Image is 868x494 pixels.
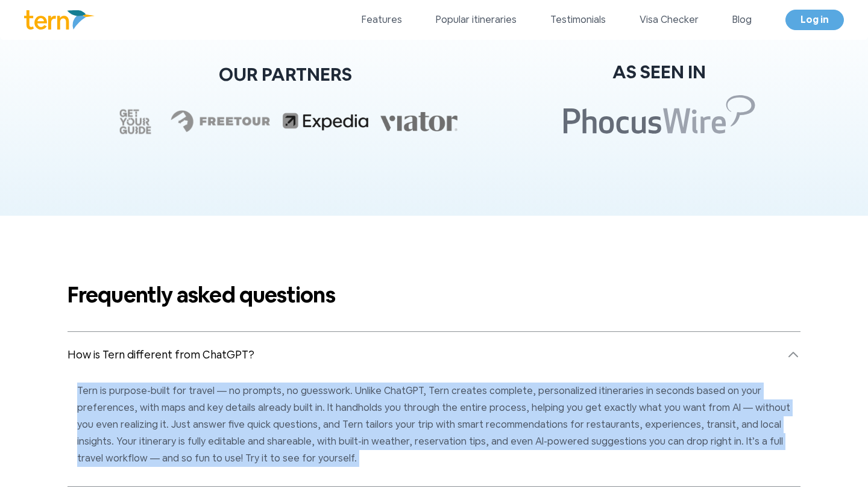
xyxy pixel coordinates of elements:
[113,102,158,141] img: getyourguide
[362,13,402,27] a: Features
[640,13,699,27] a: Visa Checker
[24,10,95,30] img: Logo
[68,332,800,378] button: How is Tern different from ChatGPT?
[564,95,755,134] img: Phocuswire
[77,383,791,467] p: Tern is purpose-built for travel — no prompts, no guesswork. Unlike ChatGPT, Tern creates complet...
[732,13,752,27] a: Blog
[68,346,254,363] span: How is Tern different from ChatGPT?
[612,61,706,83] h2: AS SEEN IN
[785,10,844,30] a: Log in
[68,283,800,307] h2: Frequently asked questions
[436,13,517,27] a: Popular itineraries
[283,98,368,146] img: expedia
[550,13,606,27] a: Testimonials
[800,13,829,26] span: Log in
[219,64,352,86] h2: OUR PARTNERS
[380,112,457,131] img: viator
[170,110,271,134] img: freetour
